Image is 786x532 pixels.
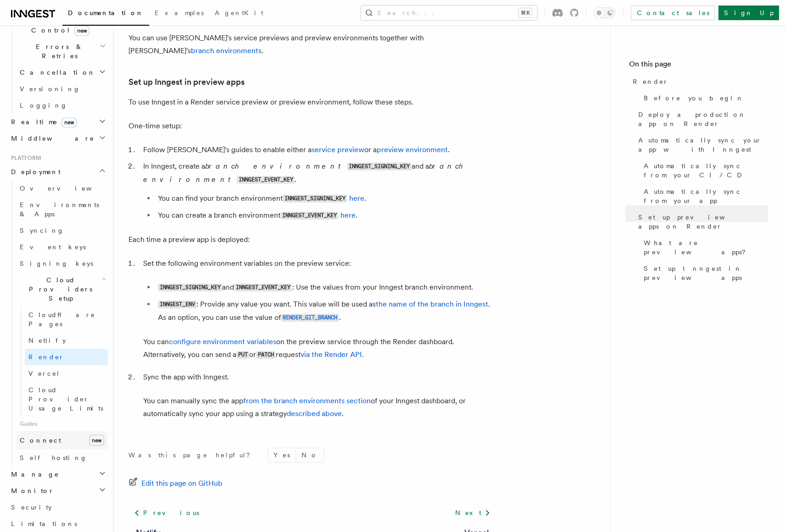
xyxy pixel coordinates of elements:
[640,158,768,183] a: Automatically sync from your CI/CD
[20,454,87,461] span: Self hosting
[7,134,95,143] span: Middleware
[11,520,77,527] span: Limitations
[7,482,108,499] button: Monitor
[143,395,496,420] p: You can manually sync the app of your Inngest dashboard, or automatically sync your app using a s...
[634,132,768,158] a: Automatically sync your app with Inngest
[16,255,108,271] a: Signing keys
[89,434,104,445] span: new
[377,145,448,154] a: preview environment
[155,9,204,16] span: Examples
[643,161,768,180] span: Automatically sync from your CI/CD
[16,42,100,60] span: Errors & Retries
[62,3,149,26] a: Documentation
[20,243,86,250] span: Event keys
[234,284,292,291] code: INNGEST_EVENT_KEY
[361,5,537,20] button: Search...⌘K
[347,163,411,170] code: INNGEST_SIGNING_KEY
[191,46,262,55] a: branch environments
[169,337,276,346] a: configure environment variables
[16,222,108,238] a: Syncing
[256,351,275,359] code: PATCH
[205,162,345,170] em: branch environment
[215,9,263,16] span: AgentKit
[28,386,103,411] span: Cloud Provider Usage Limits
[143,335,496,362] p: You can on the preview service through the Render dashboard. Alternatively, you can send a or req...
[632,77,668,86] span: Render
[128,120,496,132] p: One-time setup:
[20,436,61,444] span: Connect
[155,209,496,222] li: You can create a branch environment .
[280,212,338,219] code: INNGEST_EVENT_KEY
[7,154,41,161] span: Platform
[16,97,108,114] a: Logging
[20,85,80,93] span: Versioning
[7,180,108,466] div: Deployment
[20,184,114,192] span: Overview
[128,233,496,246] p: Each time a preview app is deployed:
[449,505,496,521] a: Next
[640,183,768,209] a: Automatically sync from your app
[143,371,496,384] p: Sync the app with Inngest.
[629,73,768,90] a: Render
[638,110,768,128] span: Deploy a production app on Render
[16,16,101,35] span: Flow Control
[143,257,496,270] p: Set the following environment variables on the preview service:
[16,306,108,416] div: Cloud Providers Setup
[643,238,768,257] span: What are preview apps?
[28,353,64,360] span: Render
[375,300,488,308] a: the name of the branch in Inngest
[155,298,496,324] li: : Provide any value you want. This value will be used as . As an option, you can use the value of .
[640,90,768,106] a: Before you begin
[143,162,469,184] em: branch environment
[74,26,89,36] span: new
[630,5,714,20] a: Contact sales
[140,143,496,156] li: Follow [PERSON_NAME]'s guides to enable either a or a .
[283,195,347,203] code: INNGEST_SIGNING_KEY
[281,313,339,322] a: RENDER_GIT_BRANCH
[243,396,371,405] a: from the branch environments section
[638,213,768,231] span: Set up preview apps on Render
[236,351,249,359] code: PUT
[128,32,496,57] p: You can use [PERSON_NAME]'s service previews and preview environments together with [PERSON_NAME]...
[16,38,108,64] button: Errors & Retries
[16,275,101,302] span: Cloud Providers Setup
[68,9,144,16] span: Documentation
[7,117,77,126] span: Realtime
[16,449,108,466] a: Self hosting
[643,264,768,282] span: Set up Inngest in preview apps
[20,102,67,109] span: Logging
[128,76,245,88] a: Set up Inngest in preview apps
[629,59,768,73] h4: On this page
[155,192,496,205] li: You can find your branch environment .
[149,3,209,25] a: Examples
[16,81,108,97] a: Versioning
[718,5,779,20] a: Sign Up
[16,416,108,431] span: Guides
[300,350,362,359] a: via the Render API
[155,281,496,294] li: and : Use the values from your Inngest branch environment.
[140,160,496,222] li: In Inngest, create a and a .
[268,448,295,462] button: Yes
[128,505,204,521] a: Previous
[16,68,95,77] span: Cancellation
[7,499,108,515] a: Security
[20,201,99,217] span: Environments & Apps
[141,477,223,490] span: Edit this page on GitHub
[61,117,77,127] span: new
[7,515,108,532] a: Limitations
[11,503,52,510] span: Security
[25,332,108,348] a: Netlify
[128,96,496,109] p: To use Inngest in a Render service preview or preview environment, follow these steps.
[296,448,323,462] button: No
[7,167,61,176] span: Deployment
[16,238,108,255] a: Event keys
[638,136,768,154] span: Automatically sync your app with Inngest
[634,106,768,132] a: Deploy a production app on Render
[20,259,93,267] span: Signing keys
[643,93,743,103] span: Before you begin
[28,369,60,377] span: Vercel
[634,209,768,235] a: Set up preview apps on Render
[25,365,108,381] a: Vercel
[518,8,531,17] kbd: ⌘K
[7,469,59,478] span: Manage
